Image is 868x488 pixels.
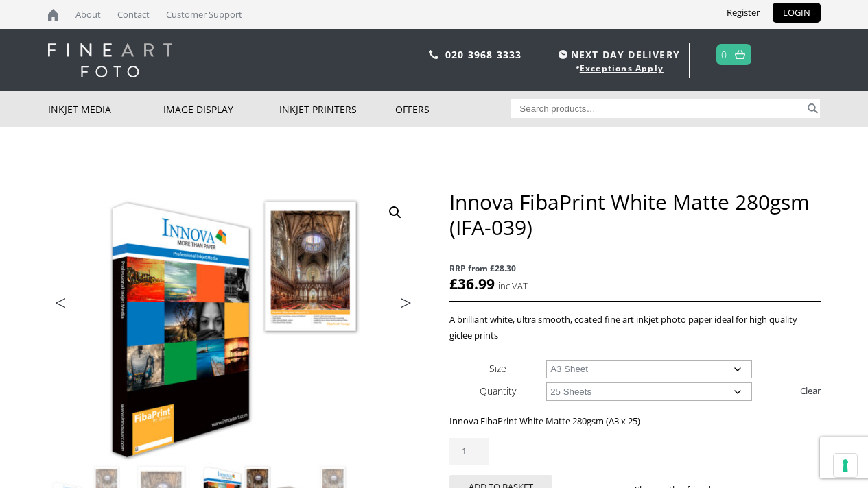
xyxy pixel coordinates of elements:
[800,380,821,402] a: Clear options
[735,50,745,59] img: basket.svg
[721,45,727,64] a: 0
[511,99,805,118] input: Search products…
[489,362,506,375] label: Size
[834,454,857,477] button: Your consent preferences for tracking technologies
[559,50,567,59] img: time.svg
[449,413,820,429] p: Innova FibaPrint White Matte 280gsm (A3 x 25)
[449,274,495,293] bdi: 36.99
[449,260,820,276] span: RRP from £28.30
[163,91,279,127] a: Image Display
[383,200,408,225] a: View full-screen image gallery
[48,91,164,127] a: Inkjet Media
[445,48,522,61] a: 020 3968 3333
[805,99,821,118] button: Search
[449,438,489,465] input: Product quantity
[480,385,516,398] label: Quantity
[580,62,664,74] a: Exceptions Apply
[449,274,458,293] span: £
[279,91,395,127] a: Inkjet Printers
[773,3,821,23] a: LOGIN
[429,50,438,59] img: phone.svg
[449,312,820,343] p: A brilliant white, ultra smooth, coated fine art inkjet photo paper ideal for high quality giclee...
[449,189,820,240] h1: Innova FibaPrint White Matte 280gsm (IFA-039)
[48,43,172,77] img: logo-white.svg
[395,91,511,127] a: Offers
[716,3,770,23] a: Register
[555,47,680,62] span: NEXT DAY DELIVERY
